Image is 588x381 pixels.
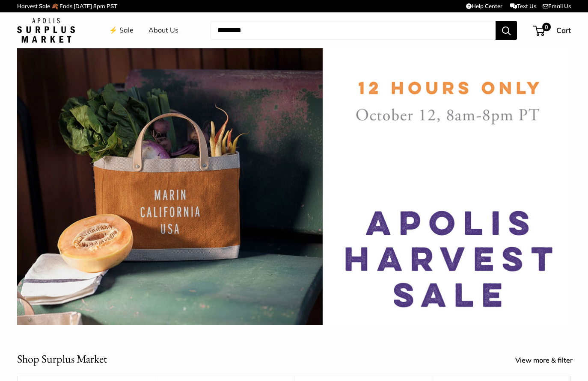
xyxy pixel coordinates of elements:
a: 0 Cart [534,24,571,37]
input: Search... [211,21,496,40]
a: About Us [148,24,178,37]
a: Text Us [510,3,536,9]
span: Cart [556,26,571,35]
span: 0 [542,23,551,31]
h2: Shop Surplus Market [17,351,107,367]
img: Apolis: Surplus Market [17,18,75,43]
a: ⚡️ Sale [109,24,134,37]
a: View more & filter [515,354,582,367]
button: Search [496,21,517,40]
a: Help Center [466,3,502,9]
a: Email Us [543,3,571,9]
